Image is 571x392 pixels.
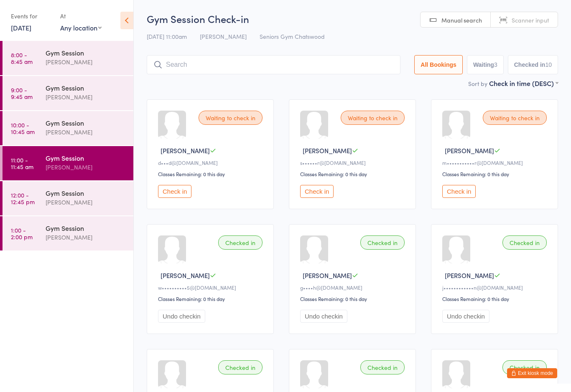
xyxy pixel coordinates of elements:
span: Scanner input [512,16,549,24]
a: 10:00 -10:45 amGym Session[PERSON_NAME] [3,111,133,145]
div: Classes Remaining: 0 this day [158,170,265,177]
div: Gym Session [46,48,126,57]
a: 8:00 -8:45 amGym Session[PERSON_NAME] [3,41,133,75]
span: [PERSON_NAME] [303,146,352,155]
div: j••••••••••••n@[DOMAIN_NAME] [442,284,549,291]
time: 9:00 - 9:45 am [11,86,33,100]
span: Manual search [441,16,482,24]
label: Sort by [468,79,487,88]
button: Check in [442,185,476,198]
div: [PERSON_NAME] [46,92,126,102]
h2: Gym Session Check-in [147,12,558,25]
button: Undo checkin [442,310,489,323]
div: [PERSON_NAME] [46,162,126,172]
span: [PERSON_NAME] [303,271,352,280]
div: 3 [494,61,497,68]
div: Events for [11,9,52,23]
div: Classes Remaining: 0 this day [442,170,549,177]
div: Gym Session [46,83,126,92]
a: 11:00 -11:45 amGym Session[PERSON_NAME] [3,146,133,180]
div: Waiting to check in [483,111,547,125]
div: w••••••••••5@[DOMAIN_NAME] [158,284,265,291]
div: s••••••r@[DOMAIN_NAME] [300,159,407,166]
div: Classes Remaining: 0 this day [442,295,549,302]
div: Checked in [218,235,263,250]
div: Check in time (DESC) [489,78,558,88]
button: Undo checkin [158,310,205,323]
span: Seniors Gym Chatswood [260,32,325,40]
div: Checked in [502,235,547,250]
div: Gym Session [46,223,126,233]
span: [PERSON_NAME] [161,146,210,155]
input: Search [147,55,400,74]
div: 10 [545,61,552,68]
span: [PERSON_NAME] [445,271,494,280]
span: [DATE] 11:00am [147,32,187,40]
div: Gym Session [46,188,126,197]
div: [PERSON_NAME] [46,57,126,67]
div: [PERSON_NAME] [46,233,126,242]
div: Any location [60,23,102,32]
div: g••••h@[DOMAIN_NAME] [300,284,407,291]
div: Gym Session [46,153,126,162]
div: [PERSON_NAME] [46,127,126,137]
div: Checked in [218,360,263,374]
div: Classes Remaining: 0 this day [158,295,265,302]
div: d•••d@[DOMAIN_NAME] [158,159,265,166]
span: [PERSON_NAME] [200,32,247,40]
div: Classes Remaining: 0 this day [300,295,407,302]
a: [DATE] [11,23,31,32]
div: Checked in [502,360,547,374]
button: Exit kiosk mode [507,368,557,378]
button: Checked in10 [508,55,558,74]
a: 9:00 -9:45 amGym Session[PERSON_NAME] [3,76,133,110]
button: Check in [158,185,191,198]
time: 10:00 - 10:45 am [11,121,35,135]
a: 1:00 -2:00 pmGym Session[PERSON_NAME] [3,216,133,250]
div: [PERSON_NAME] [46,197,126,207]
div: Gym Session [46,118,126,127]
time: 1:00 - 2:00 pm [11,227,33,240]
time: 12:00 - 12:45 pm [11,192,35,205]
span: [PERSON_NAME] [161,271,210,280]
button: Waiting3 [467,55,504,74]
div: Classes Remaining: 0 this day [300,170,407,177]
div: Checked in [360,235,405,250]
button: Undo checkin [300,310,347,323]
button: All Bookings [414,55,463,74]
div: At [60,9,102,23]
button: Check in [300,185,334,198]
a: 12:00 -12:45 pmGym Session[PERSON_NAME] [3,181,133,215]
span: [PERSON_NAME] [445,146,494,155]
time: 8:00 - 8:45 am [11,51,33,65]
div: Waiting to check in [341,111,405,125]
time: 11:00 - 11:45 am [11,157,33,170]
div: Checked in [360,360,405,374]
div: m•••••••••••r@[DOMAIN_NAME] [442,159,549,166]
div: Waiting to check in [199,111,263,125]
